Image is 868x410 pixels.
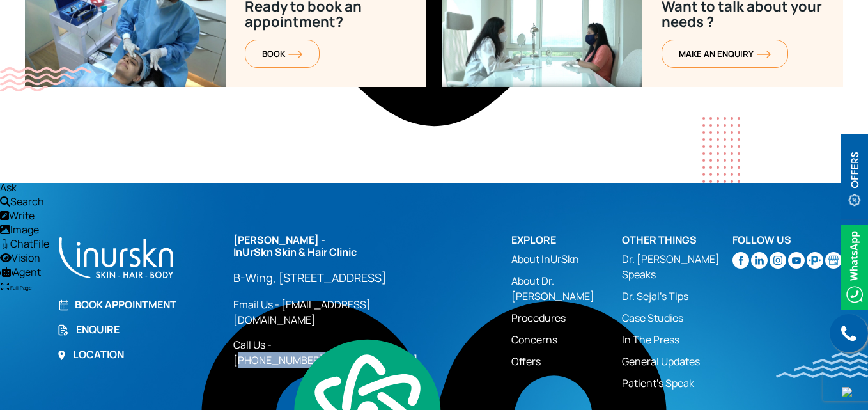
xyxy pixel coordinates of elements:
[10,223,39,237] span: Image
[245,40,320,68] a: BOOKorange-arrow
[233,234,496,368] div: /
[770,252,786,269] img: instagram
[10,194,44,209] span: Search
[288,51,302,58] img: orange-arrow
[807,252,823,269] img: sejal-saheta-dermatologist
[511,310,622,326] a: Procedures
[825,252,842,269] img: Skin-and-Hair-Clinic
[622,332,732,347] a: In The Press
[511,332,622,347] a: Concerns
[841,134,868,219] img: offerBt
[622,251,732,282] a: Dr. [PERSON_NAME] Speaks
[622,234,732,246] h2: Other Things
[10,237,49,251] span: ChatFile
[757,51,771,58] img: orange-arrow
[57,234,175,281] img: inurskn-footer-logo
[9,209,35,223] span: Write
[751,252,768,269] img: linkedin
[622,288,732,304] a: Dr. Sejal's Tips
[233,270,445,285] a: B-Wing, [STREET_ADDRESS]
[776,352,868,378] img: bluewave
[841,258,868,272] a: Whatsappicon
[12,251,40,265] span: Vision
[57,324,70,336] img: Enquire
[732,252,749,269] img: facebook
[511,354,622,369] a: Offers
[10,284,32,291] label: Full Page
[842,387,852,397] img: up-blue-arrow.svg
[233,234,445,258] h2: [PERSON_NAME] - InUrSkn Skin & Hair Clinic
[57,297,218,312] a: Book Appointment
[662,40,788,68] a: MAKE AN enquiryorange-arrow
[702,117,740,183] img: dotes1
[622,354,732,369] a: General Updates
[511,251,622,267] a: About InUrSkn
[511,273,622,304] a: About Dr. [PERSON_NAME]
[233,338,324,367] a: Call Us - [PHONE_NUMBER]
[622,310,732,326] a: Case Studies
[732,234,843,246] h2: Follow Us
[788,252,805,269] img: youtube
[622,375,732,391] a: Patient’s Speak
[57,299,68,311] img: Book Appointment
[511,234,622,246] h2: Explore
[57,347,218,362] a: Location
[841,225,868,310] img: Whatsappicon
[262,48,302,59] span: BOOK
[57,351,66,360] img: Location
[679,48,771,59] span: MAKE AN enquiry
[13,265,41,279] span: Agent
[57,322,218,337] a: Enquire
[233,297,445,327] a: Email Us - [EMAIL_ADDRESS][DOMAIN_NAME]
